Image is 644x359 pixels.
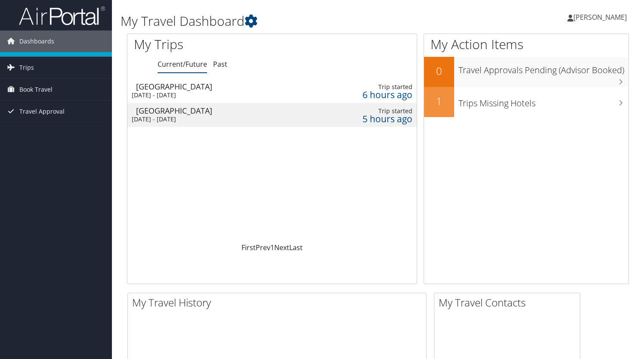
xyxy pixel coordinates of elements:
div: 6 hours ago [329,91,412,99]
a: 1 [270,243,274,252]
h3: Trips Missing Hotels [458,93,629,109]
a: [PERSON_NAME] [567,4,635,30]
div: Trip started [329,83,412,91]
a: 1Trips Missing Hotels [424,87,629,117]
a: First [241,243,256,252]
div: Trip started [329,107,412,115]
a: Current/Future [158,59,207,69]
div: [GEOGRAPHIC_DATA] [136,107,303,115]
h1: My Action Items [424,35,629,53]
a: Next [274,243,289,252]
span: Trips [19,57,34,78]
img: airportal-logo.png [19,6,105,26]
div: [DATE] - [DATE] [132,91,299,99]
h1: My Travel Dashboard [121,12,464,30]
a: Prev [256,243,270,252]
div: 5 hours ago [329,115,412,123]
span: Travel Approval [19,101,65,122]
h2: 1 [424,94,454,108]
span: Book Travel [19,79,53,100]
span: Dashboards [19,31,54,52]
span: [PERSON_NAME] [573,12,627,22]
a: 0Travel Approvals Pending (Advisor Booked) [424,57,629,87]
div: [DATE] - [DATE] [132,115,299,123]
a: Last [289,243,303,252]
h1: My Trips [134,35,290,53]
h3: Travel Approvals Pending (Advisor Booked) [458,60,629,76]
a: Past [213,59,227,69]
h2: My Travel History [132,295,426,310]
div: [GEOGRAPHIC_DATA] [136,83,303,90]
h2: My Travel Contacts [439,295,580,310]
h2: 0 [424,64,454,78]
